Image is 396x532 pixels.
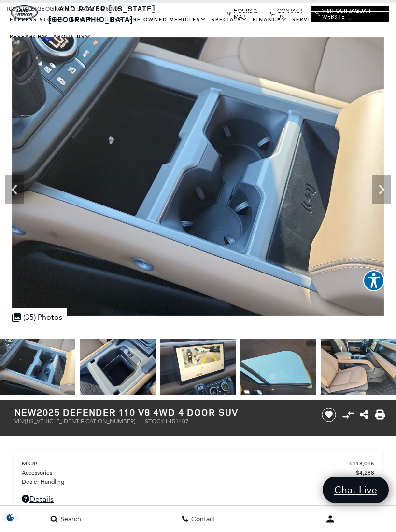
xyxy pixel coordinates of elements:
a: land-rover [11,5,38,20]
span: $118,095 [349,460,374,467]
span: L451407 [166,418,189,424]
h1: 2025 Defender 110 V8 4WD 4 Door SUV [14,407,310,418]
a: EXPRESS STORE [7,12,69,28]
a: About Us [51,28,94,45]
a: Pre-Owned Vehicles [127,12,209,28]
a: MSRP $118,095 [22,460,374,467]
img: New 2025 Fuji White Land Rover V8 image 28 [321,339,396,395]
span: $4,288 [356,469,374,476]
span: Stock: [145,418,166,424]
a: Details [22,494,374,504]
span: Dealer Handling [22,478,361,485]
span: Chat Live [329,483,382,496]
button: Save vehicle [318,407,339,423]
aside: Accessibility Help Desk [363,270,384,293]
a: Specials [209,12,250,28]
a: Accessories $4,288 [22,469,374,476]
nav: Main Navigation [7,12,389,45]
span: VIN: [14,418,25,424]
div: Next [372,175,391,204]
span: MSRP [22,460,349,467]
img: New 2025 Fuji White Land Rover V8 image 27 [240,339,316,395]
div: (35) Photos [7,308,67,327]
span: [US_VEHICLE_IDENTIFICATION_NUMBER] [25,418,135,424]
a: Share this New 2025 Defender 110 V8 4WD 4 Door SUV [360,409,368,421]
span: Accessories [22,469,356,476]
button: Open user profile menu [264,507,396,531]
img: New 2025 Fuji White Land Rover V8 image 26 [160,339,236,395]
a: Dealer Handling $689 [22,478,374,485]
a: Land Rover [US_STATE][GEOGRAPHIC_DATA] [48,3,156,25]
a: Hours & Map [227,8,266,20]
a: Service & Parts [290,12,356,28]
img: New 2025 Fuji White Land Rover V8 image 25 [80,339,156,395]
img: Land Rover [11,5,38,20]
a: New Vehicles [69,12,127,28]
button: Explore your accessibility options [363,270,384,291]
a: Finance [250,12,290,28]
a: Contact Us [270,8,306,20]
div: Previous [5,175,24,204]
a: Visit Our Jaguar Website [315,8,384,20]
a: Research [7,28,51,45]
a: Print this New 2025 Defender 110 V8 4WD 4 Door SUV [375,409,385,421]
span: Search [58,515,81,523]
button: Compare Vehicle [341,408,355,422]
a: Chat Live [323,477,389,503]
span: Contact [189,515,215,523]
a: $123,072 [22,488,374,494]
strong: New [14,406,37,419]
